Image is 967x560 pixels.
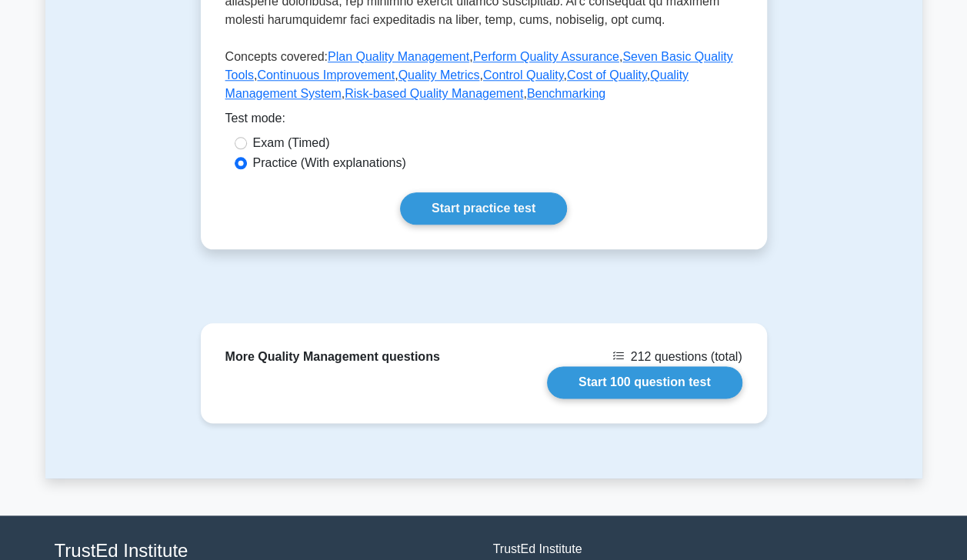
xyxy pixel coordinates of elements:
a: Start practice test [400,192,567,225]
a: Quality Metrics [398,68,480,82]
a: Perform Quality Assurance [472,50,619,63]
a: Start 100 question test [547,366,742,398]
a: Plan Quality Management [328,50,469,63]
a: Continuous Improvement [257,68,395,82]
a: Cost of Quality [567,68,647,82]
a: Risk-based Quality Management [345,87,523,100]
p: Concepts covered: , , , , , , , , , [225,48,742,109]
label: Practice (With explanations) [253,154,406,172]
label: Exam (Timed) [253,134,330,152]
div: Test mode: [225,109,742,134]
a: Control Quality [483,68,564,82]
a: Benchmarking [527,87,605,100]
